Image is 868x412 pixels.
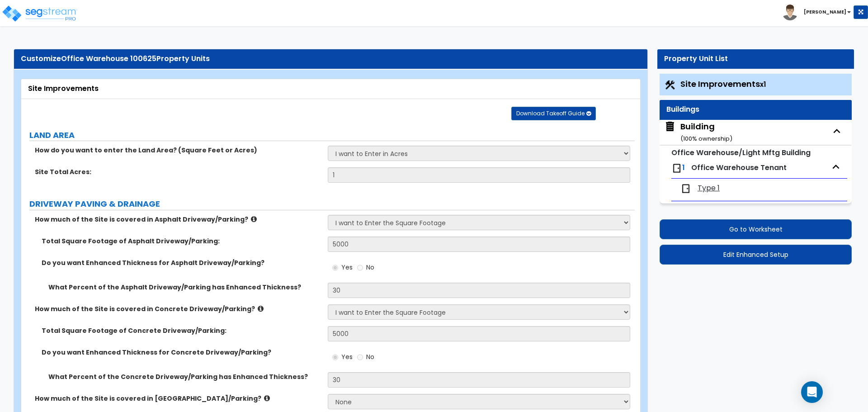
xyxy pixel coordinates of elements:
span: No [366,263,374,272]
img: avatar.png [782,5,798,20]
img: building.svg [664,121,676,133]
div: Open Intercom Messenger [801,381,823,403]
span: Yes [341,263,353,272]
label: How much of the Site is covered in Concrete Driveway/Parking? [35,304,321,313]
span: Building [664,121,732,144]
button: Edit Enhanced Setup [660,245,852,265]
span: No [366,352,374,361]
button: Go to Worksheet [660,219,852,239]
span: Type 1 [698,183,720,194]
label: How much of the Site is covered in [GEOGRAPHIC_DATA]/Parking? [35,394,321,403]
label: How do you want to enter the Land Area? (Square Feet or Acres) [35,146,321,155]
img: logo_pro_r.png [1,5,78,23]
span: Download Takeoff Guide [516,109,585,117]
span: Site Improvements [680,78,766,90]
span: Office Warehouse Tenant [691,162,787,173]
div: Customize Property Units [21,54,641,64]
i: click for more info! [264,395,270,402]
input: Yes [332,352,338,362]
small: x1 [760,80,766,89]
img: door.png [671,163,682,174]
i: click for more info! [251,216,257,223]
small: ( 100 % ownership) [680,134,732,143]
label: Site Total Acres: [35,167,321,176]
label: Total Square Footage of Concrete Driveway/Parking: [42,326,321,335]
small: Office Warehouse/Light Mftg Building [671,147,811,158]
label: DRIVEWAY PAVING & DRAINAGE [29,198,635,210]
label: Do you want Enhanced Thickness for Asphalt Driveway/Parking? [42,258,321,267]
div: Property Unit List [664,54,847,64]
input: No [357,263,363,273]
label: What Percent of the Asphalt Driveway/Parking has Enhanced Thickness? [48,283,321,292]
button: Download Takeoff Guide [511,107,596,120]
img: door.png [680,183,691,194]
label: What Percent of the Concrete Driveway/Parking has Enhanced Thickness? [48,372,321,381]
span: Yes [341,352,353,361]
b: [PERSON_NAME] [804,9,846,15]
i: click for more info! [258,305,264,312]
div: Building [680,121,732,144]
div: Buildings [666,104,845,115]
input: Yes [332,263,338,273]
span: Office Warehouse 100625 [61,53,156,64]
label: LAND AREA [29,129,635,141]
span: 1 [682,162,685,173]
label: How much of the Site is covered in Asphalt Driveway/Parking? [35,215,321,224]
div: Site Improvements [28,84,633,94]
input: No [357,352,363,362]
label: Total Square Footage of Asphalt Driveway/Parking: [42,237,321,246]
label: Do you want Enhanced Thickness for Concrete Driveway/Parking? [42,348,321,357]
img: Construction.png [664,79,676,91]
